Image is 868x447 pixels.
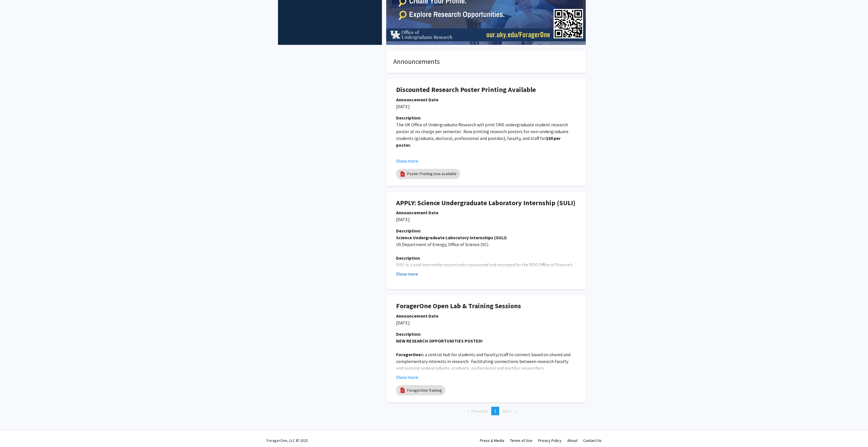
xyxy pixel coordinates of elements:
[400,171,406,177] img: pdf_icon.png
[494,408,496,414] span: 1
[396,241,576,248] p: US Department of Energy; Office of Science (SC)
[396,270,418,277] button: Show more
[396,135,561,148] strong: $30 per poster.
[471,408,488,414] span: Previous
[480,438,504,443] a: Press & Media
[396,331,576,337] div: Description:
[538,438,562,443] a: Privacy Policy
[396,319,576,326] p: [DATE]
[396,261,576,309] p: SULI is a paid internship opportunity sponsored and managed by the DOE Office of Science’s Office...
[396,103,576,110] p: [DATE]
[400,387,406,393] img: pdf_icon.png
[396,352,421,357] strong: ForagerOne
[407,387,442,393] a: ForagerOne Training
[396,158,418,164] button: Show more
[386,407,586,415] ul: Pagination
[396,374,418,381] button: Show more
[396,351,576,372] p: is a central hub for students and faculty/staff to connect based on shared and complementary inte...
[393,58,579,66] h4: Announcements
[396,302,576,310] h1: ForagerOne Open Lab & Training Sessions
[396,227,576,234] div: Description:
[396,96,576,103] div: Announcement Date
[396,338,483,344] strong: NEW RESEARCH OPPORTUNITIES POSTED!
[4,421,24,443] iframe: Chat
[510,438,532,443] a: Terms of Use
[396,209,576,216] div: Announcement Date
[567,438,578,443] a: About
[396,199,576,207] h1: APPLY: Science Undergraduate Laboratory Internship (SULI)
[502,408,512,414] span: Next
[396,86,576,94] h1: Discounted Research Poster Printing Available
[396,312,576,319] div: Announcement Date
[396,255,420,261] strong: Description
[396,235,507,240] strong: Science Undergraduate Laboratory Internships (SULI)
[583,438,602,443] a: Contact Us
[396,122,569,141] span: The UK Office of Undergraduate Research will print ONE undergraduate student research poster at n...
[407,171,457,177] a: Poster Printing now available
[396,216,576,223] p: [DATE]
[396,114,576,121] div: Description:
